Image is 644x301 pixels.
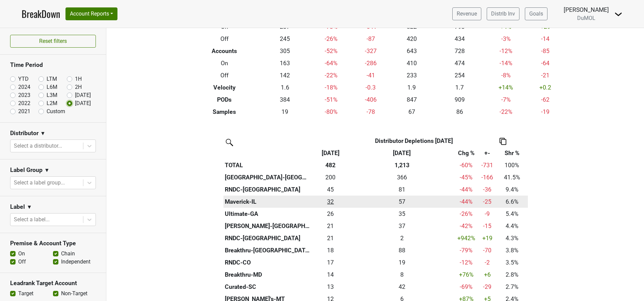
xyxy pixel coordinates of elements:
[18,290,33,298] label: Target
[452,7,481,20] a: Revenue
[223,171,312,183] th: [GEOGRAPHIC_DATA]-[GEOGRAPHIC_DATA]
[75,99,91,107] label: [DATE]
[312,244,350,256] td: 18.169
[528,69,562,81] td: -21
[223,208,312,220] th: Ultimate-GA
[496,220,528,232] td: 4.4%
[388,94,436,106] td: 847
[350,135,479,147] th: Distributor Depletions [DATE]
[496,256,528,269] td: 3.5%
[528,106,562,118] td: -19
[350,269,454,281] th: 7.666
[351,209,453,218] div: 35
[350,208,454,220] th: 34.680
[487,7,519,20] a: Distrib Inv
[454,256,478,269] td: -12 %
[313,197,348,206] div: 32
[261,57,309,69] td: 163
[354,69,388,81] td: -41
[351,173,453,182] div: 366
[496,269,528,281] td: 2.8%
[261,45,309,57] td: 305
[313,282,348,291] div: 13
[388,57,436,69] td: 410
[261,106,309,118] td: 19
[351,246,453,255] div: 88
[309,106,354,118] td: -80 %
[223,196,312,208] th: Maverick-IL
[388,45,436,57] td: 643
[354,81,388,94] td: -0.3
[454,171,478,183] td: -45 %
[312,159,350,171] th: 482
[261,33,309,45] td: 245
[350,196,454,208] th: 56.501
[61,250,75,258] label: Chain
[480,173,494,182] div: -166
[351,185,453,194] div: 81
[18,107,30,116] label: 2021
[454,183,478,196] td: -44 %
[496,244,528,256] td: 3.8%
[480,209,494,218] div: -9
[309,33,354,45] td: -26 %
[480,222,494,230] div: -15
[10,167,43,174] h3: Label Group
[454,232,478,244] td: +942 %
[309,45,354,57] td: -52 %
[484,57,529,69] td: -14 %
[223,147,312,159] th: &nbsp;: activate to sort column ascending
[313,222,348,230] div: 21
[47,107,65,116] label: Custom
[496,171,528,183] td: 41.5%
[351,258,453,267] div: 19
[350,147,454,159] th: Sep '24: activate to sort column ascending
[354,33,388,45] td: -87
[480,185,494,194] div: -36
[44,166,50,174] span: ▼
[496,159,528,171] td: 100%
[528,94,562,106] td: -62
[223,244,312,256] th: Breakthru-[GEOGRAPHIC_DATA]
[313,173,348,182] div: 200
[309,94,354,106] td: -51 %
[313,246,348,255] div: 18
[528,81,562,94] td: +0.2
[18,75,29,83] label: YTD
[484,45,529,57] td: -12 %
[436,106,484,118] td: 86
[313,185,348,194] div: 45
[350,183,454,196] th: 81.000
[40,129,46,137] span: ▼
[480,258,494,267] div: -2
[312,196,350,208] td: 31.667
[75,91,91,99] label: [DATE]
[350,244,454,256] th: 88.334
[75,83,82,91] label: 2H
[47,75,57,83] label: LTM
[564,5,609,14] div: [PERSON_NAME]
[496,208,528,220] td: 5.4%
[312,183,350,196] td: 45.334
[309,57,354,69] td: -64 %
[65,7,117,20] button: Account Reports
[351,222,453,230] div: 37
[312,147,350,159] th: Sep '25: activate to sort column ascending
[480,282,494,291] div: -29
[484,106,529,118] td: -22 %
[223,232,312,244] th: RNDC-[GEOGRAPHIC_DATA]
[223,220,312,232] th: [PERSON_NAME]-[GEOGRAPHIC_DATA]
[18,250,25,258] label: On
[350,171,454,183] th: 366.000
[313,234,348,243] div: 21
[454,208,478,220] td: -26 %
[480,270,494,279] div: +6
[47,91,57,99] label: L3M
[528,45,562,57] td: -85
[525,7,547,20] a: Goals
[354,45,388,57] td: -327
[528,57,562,69] td: -64
[577,15,595,21] span: DuMOL
[496,183,528,196] td: 9.4%
[75,75,82,83] label: 1H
